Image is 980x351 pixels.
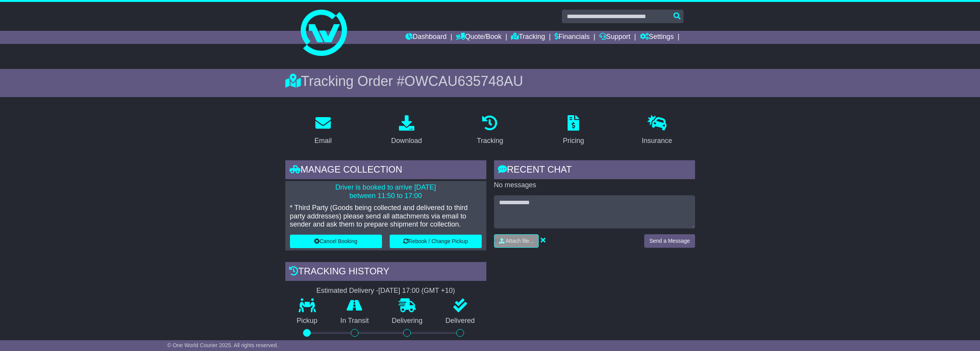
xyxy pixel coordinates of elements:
a: Support [599,31,630,44]
a: Email [309,113,337,149]
div: Tracking history [285,262,486,283]
div: Tracking [477,136,503,146]
p: Pickup [285,317,329,325]
div: Tracking Order # [285,73,695,89]
a: Dashboard [405,31,447,44]
p: In Transit [329,317,380,325]
a: Financials [554,31,590,44]
button: Send a Message [644,234,695,248]
p: Delivering [380,317,434,325]
a: Settings [640,31,674,44]
span: © One World Courier 2025. All rights reserved. [167,342,278,348]
div: [DATE] 17:00 (GMT +10) [379,287,455,295]
p: Delivered [434,317,486,325]
div: Pricing [563,136,584,146]
p: * Third Party (Goods being collected and delivered to third party addresses) please send all atta... [290,204,482,229]
button: Cancel Booking [290,235,382,248]
p: No messages [494,181,695,190]
button: Rebook / Change Pickup [390,235,482,248]
a: Download [386,113,427,149]
div: RECENT CHAT [494,160,695,181]
div: Download [391,136,422,146]
p: Driver is booked to arrive [DATE] between 11:50 to 17:00 [290,183,482,200]
div: Insurance [642,136,672,146]
span: OWCAU635748AU [404,73,523,89]
div: Manage collection [285,160,486,181]
a: Tracking [511,31,545,44]
a: Pricing [558,113,589,149]
div: Email [314,136,332,146]
a: Insurance [637,113,677,149]
div: Estimated Delivery - [285,287,486,295]
a: Quote/Book [456,31,501,44]
a: Tracking [472,113,508,149]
